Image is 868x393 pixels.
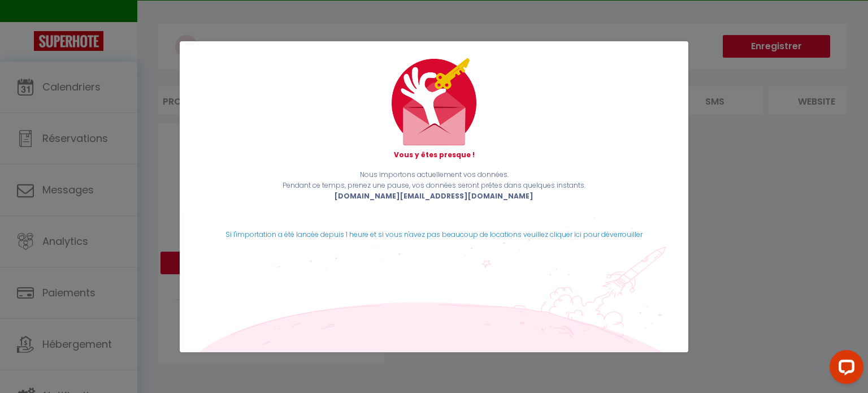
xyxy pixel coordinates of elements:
iframe: LiveChat chat widget [821,346,868,393]
strong: Vous y êtes presque ! [394,150,475,159]
p: Pendant ce temps, prenez une pause, vos données seront prêtes dans quelques instants. [197,180,671,191]
b: [DOMAIN_NAME][EMAIL_ADDRESS][DOMAIN_NAME] [335,191,533,201]
a: Si l'importation a été lancée depuis 1 heure et si vous n'avez pas beaucoup de locations veuillez... [225,230,643,239]
p: Nous importons actuellement vos données. [197,170,671,180]
img: mail [392,58,476,145]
